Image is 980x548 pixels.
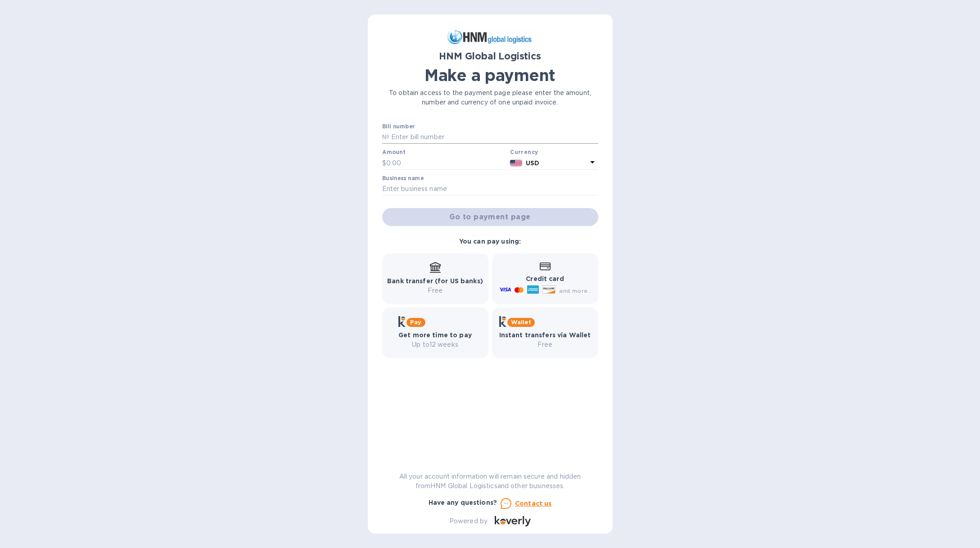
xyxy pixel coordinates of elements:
h1: Make a payment [382,66,598,85]
b: Credit card [526,275,564,282]
b: Instant transfers via Wallet [499,331,591,339]
input: Enter business name [382,182,598,196]
p: Up to 12 weeks [398,340,472,349]
b: Wallet [511,319,532,326]
p: Free [387,286,483,295]
b: HNM Global Logistics [439,50,541,62]
b: Bank transfer (for US banks) [387,277,483,285]
label: Bill number [382,124,415,129]
p: All your account information will remain secure and hidden from HNM Global Logistics and other bu... [382,472,598,491]
p: № [382,132,389,142]
span: and more... [559,287,592,294]
input: 0.00 [386,156,507,170]
p: $ [382,159,386,168]
img: USD [510,160,522,166]
b: Currency [510,149,538,155]
b: You can pay using: [459,238,521,245]
p: To obtain access to the payment page please enter the amount, number and currency of one unpaid i... [382,88,598,107]
p: Free [499,340,591,349]
b: Get more time to pay [398,331,472,339]
label: Amount [382,150,405,155]
b: USD [526,159,539,167]
u: Contact us [515,500,552,507]
label: Business name [382,176,424,181]
p: Powered by [449,516,488,526]
b: Pay [410,319,421,326]
input: Enter bill number [389,131,598,144]
b: Have any questions? [429,499,497,506]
